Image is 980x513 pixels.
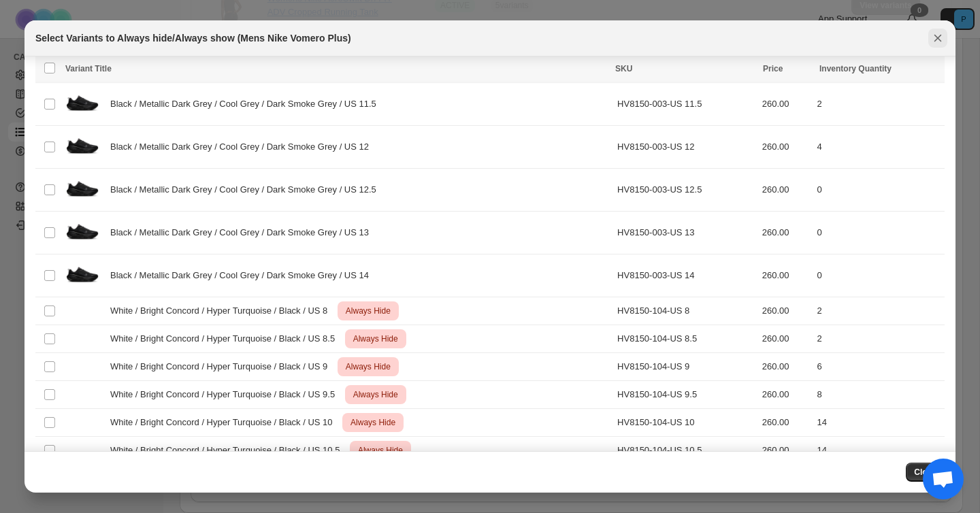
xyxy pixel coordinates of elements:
td: HV8150-104-US 9.5 [613,381,758,409]
span: White / Bright Concord / Hyper Turquoise / Black / US 8 [110,304,335,318]
td: 260.00 [758,297,813,325]
td: 0 [813,169,945,212]
td: HV8150-003-US 12 [613,126,758,169]
td: 260.00 [758,126,813,169]
td: 260.00 [758,409,813,437]
td: HV8150-003-US 11.5 [613,83,758,126]
td: 8 [813,381,945,409]
img: Mens-Nike-Vomero-Plus-Black_MetallicDarkGrey_CoolGrey_DarkSmokeGrey-HV8150-003.jpg [65,259,99,293]
td: 0 [813,212,945,254]
td: HV8150-104-US 8.5 [613,325,758,353]
td: 6 [813,353,945,381]
span: Always Hide [343,359,393,375]
h2: Select Variants to Always hide/Always show (Mens Nike Vomero Plus) [35,31,351,45]
span: Always Hide [355,442,406,459]
span: Black / Metallic Dark Grey / Cool Grey / Dark Smoke Grey / US 14 [110,269,376,282]
span: White / Bright Concord / Hyper Turquoise / Black / US 10 [110,416,340,429]
td: HV8150-003-US 13 [613,212,758,254]
td: HV8150-003-US 12.5 [613,169,758,212]
td: 260.00 [758,212,813,254]
span: Black / Metallic Dark Grey / Cool Grey / Dark Smoke Grey / US 12.5 [110,183,384,197]
span: Always Hide [343,303,393,319]
td: 260.00 [758,254,813,297]
span: Inventory Quantity [819,64,892,73]
span: Black / Metallic Dark Grey / Cool Grey / Dark Smoke Grey / US 11.5 [110,97,384,111]
td: 260.00 [758,325,813,353]
td: 260.00 [758,437,813,465]
td: HV8150-104-US 10 [613,409,758,437]
button: Close [928,29,947,48]
span: SKU [615,64,632,73]
span: Always Hide [348,414,398,431]
td: HV8150-104-US 8 [613,297,758,325]
span: White / Bright Concord / Hyper Turquoise / Black / US 9.5 [110,388,342,401]
span: White / Bright Concord / Hyper Turquoise / Black / US 8.5 [110,332,342,346]
div: Open chat [923,459,964,499]
td: HV8150-003-US 14 [613,254,758,297]
img: Mens-Nike-Vomero-Plus-Black_MetallicDarkGrey_CoolGrey_DarkSmokeGrey-HV8150-003.jpg [65,130,99,164]
span: Variant Title [65,64,112,73]
td: 260.00 [758,83,813,126]
td: 4 [813,126,945,169]
img: Mens-Nike-Vomero-Plus-Black_MetallicDarkGrey_CoolGrey_DarkSmokeGrey-HV8150-003.jpg [65,87,99,121]
td: HV8150-104-US 9 [613,353,758,381]
span: Black / Metallic Dark Grey / Cool Grey / Dark Smoke Grey / US 12 [110,140,376,154]
button: Close [906,463,945,482]
span: Always Hide [350,386,401,403]
td: 0 [813,254,945,297]
span: White / Bright Concord / Hyper Turquoise / Black / US 9 [110,360,335,374]
td: HV8150-104-US 10.5 [613,437,758,465]
td: 2 [813,297,945,325]
td: 14 [813,409,945,437]
span: White / Bright Concord / Hyper Turquoise / Black / US 10.5 [110,444,347,457]
img: Mens-Nike-Vomero-Plus-Black_MetallicDarkGrey_CoolGrey_DarkSmokeGrey-HV8150-003.jpg [65,216,99,250]
td: 260.00 [758,169,813,212]
span: Close [914,467,936,478]
td: 14 [813,437,945,465]
td: 260.00 [758,353,813,381]
span: Price [763,64,783,73]
span: Black / Metallic Dark Grey / Cool Grey / Dark Smoke Grey / US 13 [110,226,376,239]
span: Always Hide [350,331,401,347]
img: Mens-Nike-Vomero-Plus-Black_MetallicDarkGrey_CoolGrey_DarkSmokeGrey-HV8150-003.jpg [65,173,99,207]
td: 2 [813,83,945,126]
td: 260.00 [758,381,813,409]
td: 2 [813,325,945,353]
